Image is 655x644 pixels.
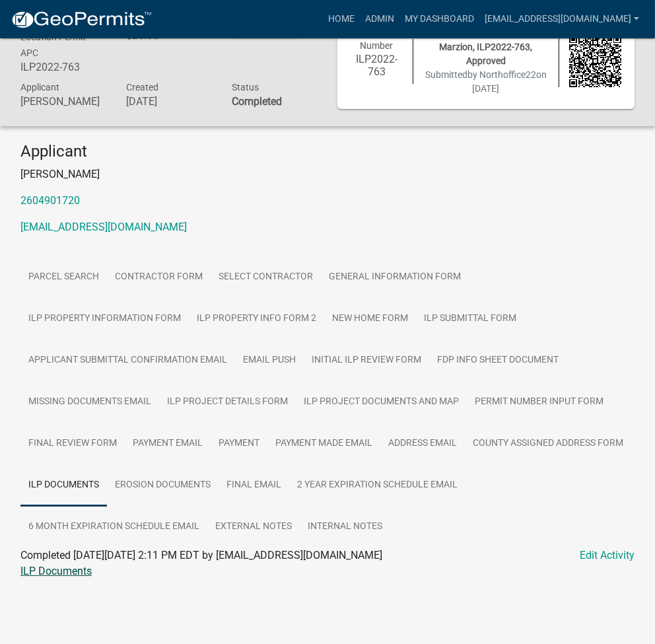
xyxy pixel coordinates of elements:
a: Address Email [380,423,465,465]
h6: [PERSON_NAME] [20,95,106,108]
a: FDP INFO Sheet Document [429,340,567,382]
a: [EMAIL_ADDRESS][DOMAIN_NAME] [479,7,644,32]
a: Internal Notes [300,506,390,548]
a: Email Push [235,340,304,382]
img: QR code [569,35,621,87]
a: Permit Number Input Form [467,381,611,423]
span: Applicant [20,82,59,92]
a: ILP Documents [20,464,107,507]
a: [EMAIL_ADDRESS][DOMAIN_NAME] [20,221,187,233]
a: Payment Made Email [267,423,380,465]
span: by Northoffice22 [467,69,536,80]
a: Payment Email [125,423,211,465]
a: Parcel search [20,256,107,299]
a: Initial ILP Review Form [304,340,429,382]
span: Number [361,40,394,51]
a: 6 Month Expiration Schedule Email [20,506,207,548]
h6: [DATE] [126,95,212,108]
a: 2 Year Expiration Schedule Email [289,464,465,507]
a: ILP Documents [20,565,92,577]
a: ILP Project Documents and Map [296,381,467,423]
a: External Notes [207,506,300,548]
a: Applicant Submittal Confirmation Email [20,340,235,382]
span: Completed [DATE][DATE] 2:11 PM EDT by [EMAIL_ADDRESS][DOMAIN_NAME] [20,549,382,561]
span: Submitted on [DATE] [425,69,547,94]
a: Final Email [219,464,289,507]
a: General Information Form [321,256,469,299]
p: [PERSON_NAME] [20,166,635,182]
h4: Applicant [20,142,635,161]
a: County Assigned Address Form [465,423,631,465]
a: Missing Documents Email [20,381,159,423]
span: Status [232,82,259,92]
a: ILP Property Info Form 2 [189,298,324,340]
a: Admin [360,7,399,32]
a: Home [323,7,360,32]
h6: ILP2022-763 [351,53,403,78]
strong: Completed [232,95,282,108]
a: Final Review Form [20,423,125,465]
a: Payment [211,423,267,465]
a: 2604901720 [20,194,80,207]
a: Contractor Form [107,256,211,299]
a: ILP Property Information Form [20,298,189,340]
a: ILP Submittal Form [416,298,524,340]
a: Erosion Documents [107,464,219,507]
a: My Dashboard [399,7,479,32]
a: ILP Project Details Form [159,381,296,423]
a: Select contractor [211,256,321,299]
span: MS, [PHONE_NUMBER], , Marzion, ILP2022-763, Approved [436,28,537,66]
span: Created [126,82,158,92]
a: New Home Form [324,298,416,340]
a: Edit Activity [580,548,635,563]
h6: ILP2022-763 [20,61,106,73]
